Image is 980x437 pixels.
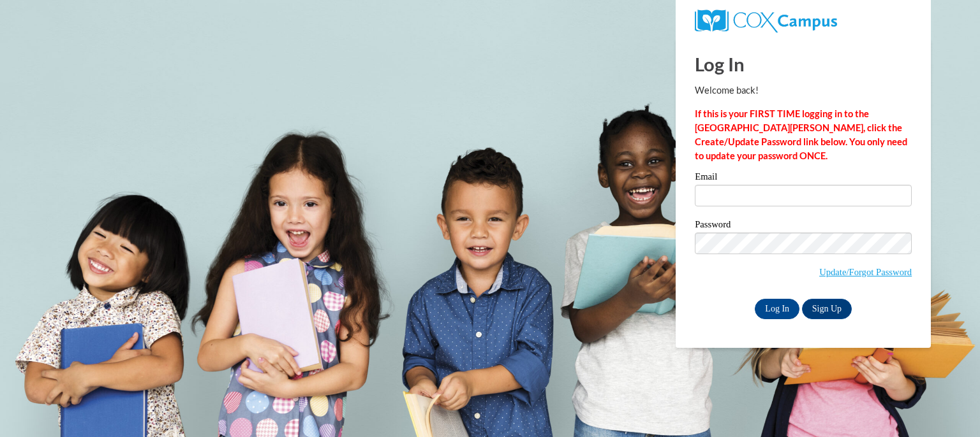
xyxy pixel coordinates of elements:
[695,15,837,25] a: COX Campus
[695,108,907,161] strong: If this is your FIRST TIME logging in to the [GEOGRAPHIC_DATA][PERSON_NAME], click the Create/Upd...
[695,172,912,185] label: Email
[819,267,912,277] a: Update/Forgot Password
[695,51,912,77] h1: Log In
[695,83,912,97] p: Welcome back!
[755,299,799,319] input: Log In
[695,10,837,32] img: COX Campus
[802,299,852,319] a: Sign Up
[695,220,912,233] label: Password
